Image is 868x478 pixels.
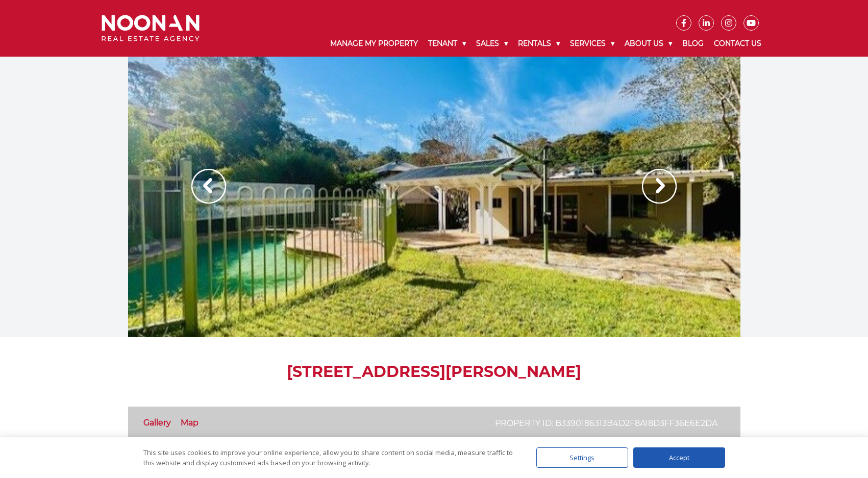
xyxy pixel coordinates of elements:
[677,31,709,57] a: Blog
[642,169,677,204] img: Arrow slider
[495,417,717,430] p: Property ID: b3390186313b4d2f8a18d3ff36e6e2da
[325,31,423,57] a: Manage My Property
[191,169,226,204] img: Arrow slider
[471,31,513,57] a: Sales
[513,31,565,57] a: Rentals
[181,418,199,427] a: Map
[633,447,725,468] div: Accept
[423,31,471,57] a: Tenant
[619,31,677,57] a: About Us
[143,418,171,427] a: Gallery
[709,31,766,57] a: Contact Us
[565,31,619,57] a: Services
[536,447,628,468] div: Settings
[128,363,740,381] h1: [STREET_ADDRESS][PERSON_NAME]
[143,447,516,468] div: This site uses cookies to improve your online experience, allow you to share content on social me...
[102,15,200,42] img: Noonan Real Estate Agency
